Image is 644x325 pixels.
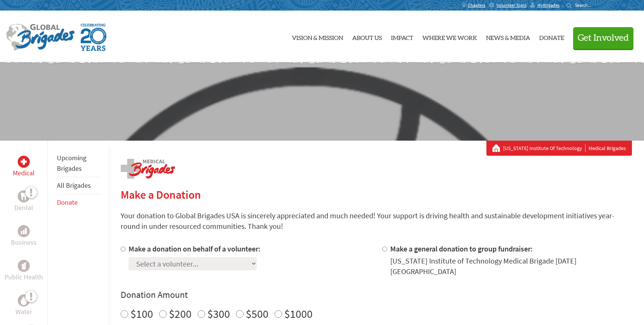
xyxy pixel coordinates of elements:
[391,17,413,56] a: Impact
[492,144,626,152] div: Medical Brigades
[292,17,343,56] a: Vision & Mission
[21,159,27,165] img: Medical
[468,2,485,8] span: Chapters
[539,17,564,56] a: Donate
[57,194,100,211] li: Donate
[6,24,75,51] img: Global Brigades Logo
[121,210,632,231] p: Your donation to Global Brigades USA is sincerely appreciated and much needed! Your support is dr...
[57,177,100,194] li: All Brigades
[422,17,477,56] a: Where We Work
[18,190,30,202] div: Dental
[14,190,33,213] a: DentalDental
[503,144,586,152] a: [US_STATE] Institute Of Technology
[57,198,78,207] a: Donate
[13,156,35,178] a: MedicalMedical
[21,296,27,305] img: Water
[15,294,32,317] a: WaterWater
[121,289,632,301] h4: Donation Amount
[207,307,230,321] label: $300
[5,272,43,282] p: Public Health
[578,34,629,43] span: Get Involved
[81,24,106,51] img: Global Brigades Celebrating 20 Years
[573,27,633,49] button: Get Involved
[121,188,632,201] h2: Make a Donation
[390,244,533,253] label: Make a general donation to group fundraiser:
[15,307,32,317] p: Water
[57,150,100,177] li: Upcoming Brigades
[284,307,313,321] label: $1000
[5,260,43,282] a: Public HealthPublic Health
[21,262,27,270] img: Public Health
[13,168,35,178] p: Medical
[246,307,268,321] label: $500
[537,2,560,8] span: MyBrigades
[352,17,382,56] a: About Us
[11,225,37,248] a: BusinessBusiness
[21,228,27,234] img: Business
[14,202,33,213] p: Dental
[18,156,30,168] div: Medical
[21,193,27,200] img: Dental
[169,307,192,321] label: $200
[57,181,91,190] a: All Brigades
[18,260,30,272] div: Public Health
[129,244,261,253] label: Make a donation on behalf of a volunteer:
[11,237,37,248] p: Business
[18,294,30,307] div: Water
[486,17,530,56] a: News & Media
[121,159,175,179] img: logo-medical.png
[18,225,30,237] div: Business
[130,307,153,321] label: $100
[497,2,526,8] span: Volunteer Tools
[390,256,632,277] div: [US_STATE] Institute of Technology Medical Brigade [DATE] [GEOGRAPHIC_DATA]
[57,153,86,173] a: Upcoming Brigades
[575,2,596,8] input: Search...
